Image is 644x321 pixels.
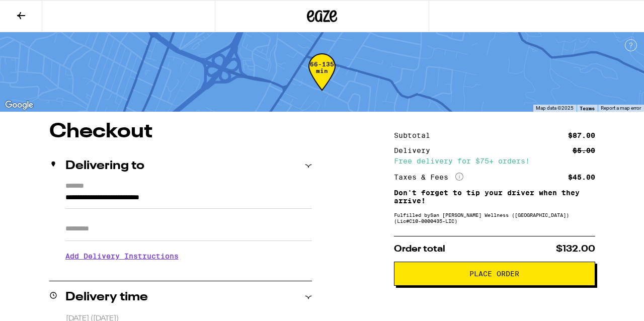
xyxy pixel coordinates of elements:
p: Don't forget to tip your driver when they arrive! [394,189,595,205]
a: Terms [580,105,595,111]
h1: Checkout [49,122,312,142]
span: Map data ©2025 [536,105,574,111]
img: Google [3,99,36,112]
div: Delivery [394,147,437,154]
h2: Delivery time [65,291,148,303]
span: Hi. Need any help? [6,7,72,15]
p: We'll contact you at [PHONE_NUMBER] when we arrive [65,268,312,276]
span: Order total [394,245,445,254]
a: Report a map error [601,105,641,111]
div: Free delivery for $75+ orders! [394,157,595,165]
div: $87.00 [568,132,595,139]
button: Place Order [394,262,595,286]
div: Taxes & Fees [394,173,463,182]
div: $45.00 [568,174,595,181]
h3: Add Delivery Instructions [65,245,312,268]
span: Place Order [469,270,519,277]
div: Subtotal [394,132,437,139]
h2: Delivering to [65,160,144,172]
span: $132.00 [556,245,595,254]
div: Fulfilled by San [PERSON_NAME] Wellness ([GEOGRAPHIC_DATA]) (Lic# C10-0000435-LIC ) [394,212,595,224]
div: 66-135 min [308,61,336,99]
a: Open this area in Google Maps (opens a new window) [3,99,36,112]
div: $5.00 [573,147,595,154]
